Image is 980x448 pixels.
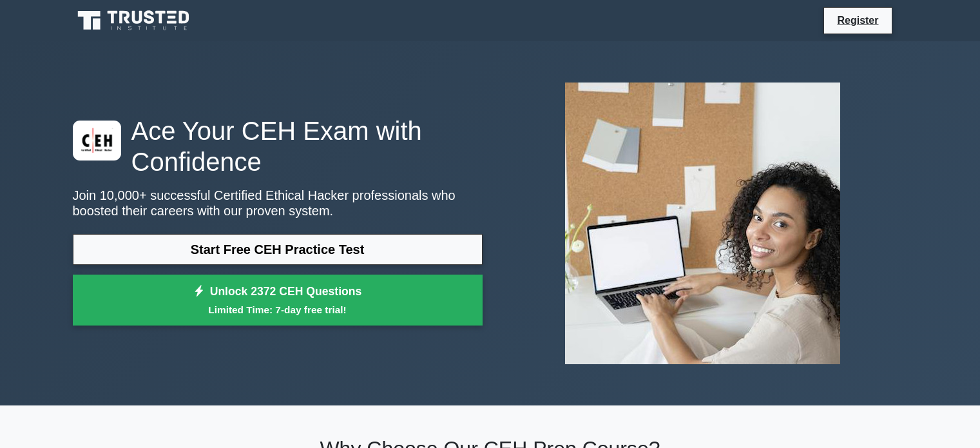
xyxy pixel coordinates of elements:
[73,234,483,265] a: Start Free CEH Practice Test
[73,188,483,219] p: Join 10,000+ successful Certified Ethical Hacker professionals who boosted their careers with our...
[73,275,483,326] a: Unlock 2372 CEH QuestionsLimited Time: 7-day free trial!
[829,12,886,28] a: Register
[89,302,466,317] small: Limited Time: 7-day free trial!
[73,115,483,177] h1: Ace Your CEH Exam with Confidence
